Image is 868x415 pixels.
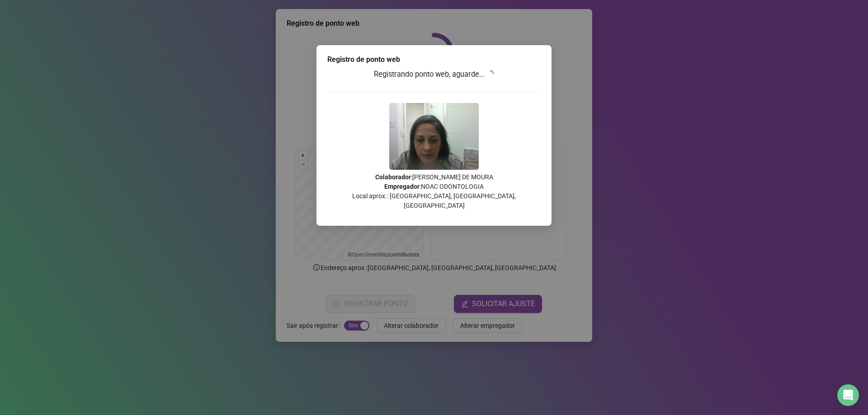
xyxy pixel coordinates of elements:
img: Z [389,103,479,170]
h3: Registrando ponto web, aguarde... [327,69,541,80]
div: Open Intercom Messenger [837,384,859,406]
strong: Colaborador [375,173,411,181]
strong: Empregador [384,183,420,190]
p: : [PERSON_NAME] DE MOURA : NOAC ODONTOLOGIA Local aprox.: [GEOGRAPHIC_DATA], [GEOGRAPHIC_DATA], [... [327,173,541,210]
span: loading [486,70,494,78]
div: Registro de ponto web [327,54,541,65]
